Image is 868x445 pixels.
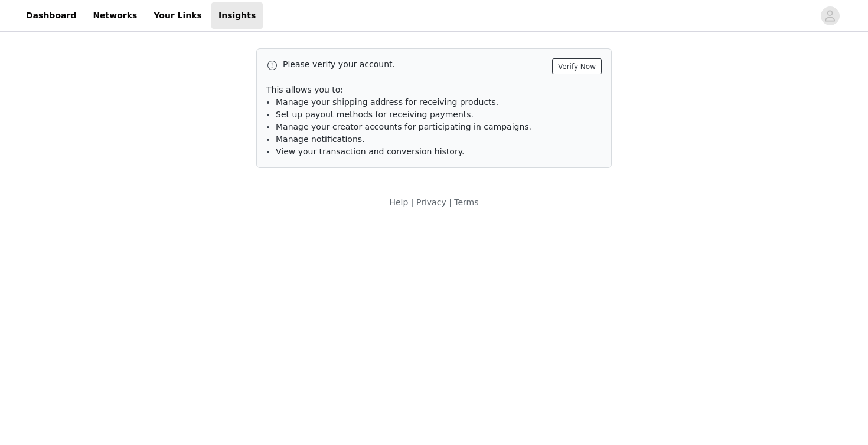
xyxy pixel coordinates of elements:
[19,2,83,29] a: Dashboard
[276,122,531,131] span: Manage your creator accounts for participating in campaigns.
[389,197,408,207] a: Help
[283,58,547,71] p: Please verify your account.
[411,197,414,207] span: |
[552,58,602,74] button: Verify Now
[276,134,365,144] span: Manage notifications.
[211,2,263,29] a: Insights
[454,197,478,207] a: Terms
[449,197,452,207] span: |
[824,6,836,25] div: avatar
[86,2,144,29] a: Networks
[266,84,602,96] p: This allows you to:
[276,110,474,119] span: Set up payout methods for receiving payments.
[276,147,464,156] span: View your transaction and conversion history.
[276,97,498,107] span: Manage your shipping address for receiving products.
[146,2,209,29] a: Your Links
[416,197,446,207] a: Privacy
